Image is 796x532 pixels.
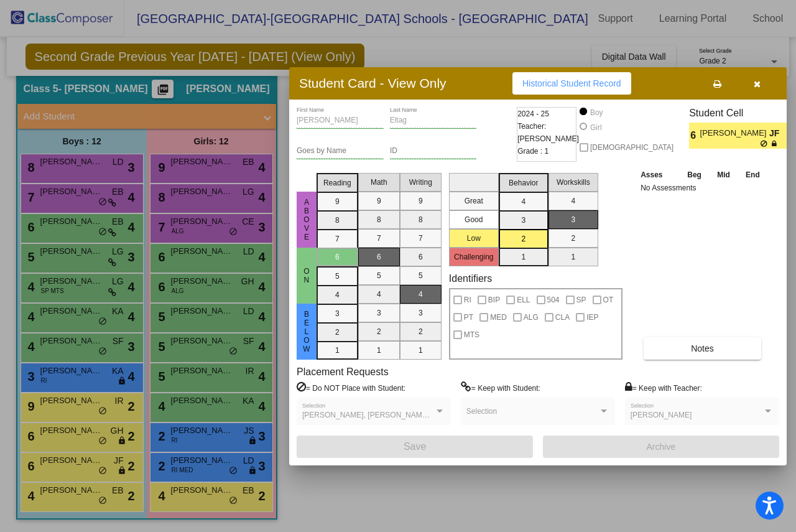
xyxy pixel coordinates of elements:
span: 2024 - 25 [517,108,549,120]
span: OT [603,292,614,307]
td: No Assessments [637,182,768,194]
button: Save [297,436,533,458]
span: Grade : 1 [517,145,548,157]
th: Asses [637,168,679,182]
span: Above [301,198,312,241]
span: CLA [555,310,570,325]
span: Historical Student Record [522,78,621,88]
label: Placement Requests [297,366,389,378]
input: goes by name [297,147,384,156]
span: PT [464,310,473,325]
label: = Keep with Student: [461,381,540,394]
span: JF [769,127,787,140]
span: ALG [524,310,539,325]
span: Archive [647,442,676,452]
span: [PERSON_NAME] [631,411,692,419]
span: Save [404,441,426,452]
span: On [301,267,312,284]
span: SP [576,292,586,307]
span: MTS [464,327,479,342]
div: Girl [590,122,602,133]
label: Identifiers [449,273,492,284]
span: ELL [517,292,530,307]
span: BIP [488,292,500,307]
span: [DEMOGRAPHIC_DATA] [590,140,673,155]
th: Beg [679,168,709,182]
button: Archive [543,436,779,458]
div: Boy [590,107,603,118]
th: End [738,168,767,182]
th: Mid [710,168,738,182]
button: Historical Student Record [512,72,631,95]
span: 504 [547,292,560,307]
span: Below [301,310,312,353]
h3: Student Card - View Only [299,75,447,91]
span: MED [490,310,507,325]
button: Notes [644,337,761,360]
label: = Keep with Teacher: [625,381,702,394]
span: RI [464,292,471,307]
label: = Do NOT Place with Student: [297,381,405,394]
span: IEP [586,310,598,325]
span: Notes [691,343,714,353]
span: Teacher: [PERSON_NAME] [517,120,579,145]
span: 6 [689,128,700,143]
span: [PERSON_NAME] [700,127,769,140]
